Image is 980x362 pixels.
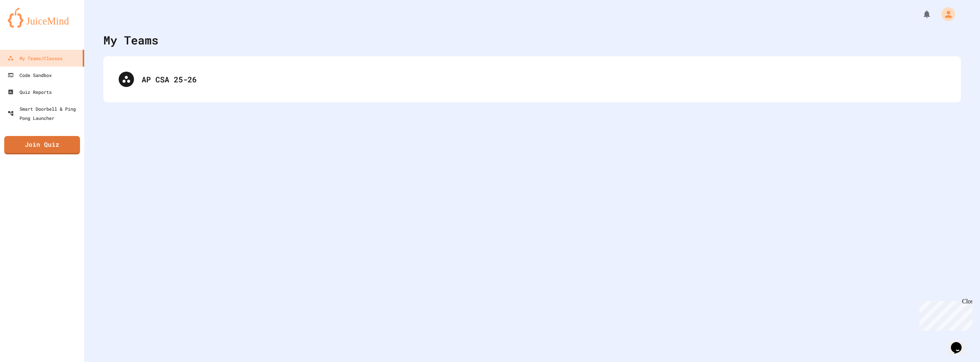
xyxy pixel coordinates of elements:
img: logo-orange.svg [8,8,77,28]
iframe: chat widget [916,298,972,331]
div: AP CSA 25-26 [111,64,953,95]
div: Quiz Reports [8,87,52,97]
a: Join Quiz [4,136,80,154]
div: My Teams [103,31,158,49]
iframe: chat widget [948,331,972,354]
div: Chat with us now!Close [3,3,53,49]
div: AP CSA 25-26 [142,74,946,85]
div: Code Sandbox [8,70,52,80]
div: My Account [933,5,957,23]
div: My Teams/Classes [8,54,62,63]
div: My Notifications [908,8,933,21]
div: Smart Doorbell & Ping Pong Launcher [8,104,81,123]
